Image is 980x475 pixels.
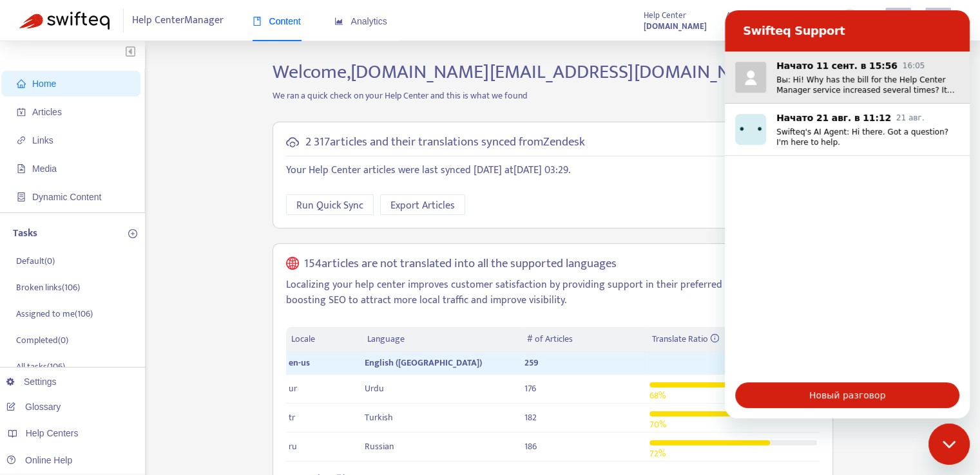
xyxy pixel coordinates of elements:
[289,355,310,370] span: en-us
[263,89,843,102] p: We ran a quick check on your Help Center and this is what we found
[524,439,537,454] span: 186
[644,8,686,23] span: Help Center
[253,17,262,26] span: book
[334,16,387,26] span: Analytics
[286,277,820,308] p: Localizing your help center improves customer satisfaction by providing support in their preferre...
[365,355,482,370] span: English ([GEOGRAPHIC_DATA])
[305,135,585,150] h5: 2 317 articles and their translations synced from Zendesk
[16,254,55,268] p: Default ( 0 )
[132,8,224,33] span: Help Center Manager
[365,381,384,396] span: Urdu
[286,163,820,178] p: Your Help Center articles were last synced [DATE] at [DATE] 03:29 .
[365,439,394,454] span: Russian
[17,79,26,88] span: home
[17,164,26,173] span: file-image
[390,198,455,214] span: Export Articles
[334,17,343,26] span: area-chart
[304,257,617,272] h5: 154 articles are not translated into all the supported languages
[286,194,374,215] button: Run Quick Sync
[32,135,53,145] span: Links
[773,8,805,23] span: Last Sync
[17,136,26,145] span: link
[286,327,362,352] th: Locale
[524,381,536,396] span: 176
[128,229,137,238] span: plus-circle
[26,428,79,438] span: Help Centers
[253,16,301,26] span: Content
[928,424,970,465] iframe: Кнопка, открывающая окно обмена сообщениями; идет разговор
[362,327,522,352] th: Language
[652,332,814,346] div: Translate Ratio
[32,163,57,174] span: Media
[32,192,101,202] span: Dynamic Content
[286,136,299,149] span: cloud-sync
[522,327,646,352] th: # of Articles
[286,257,299,272] span: global
[649,388,666,403] span: 68 %
[289,381,297,396] span: ur
[289,410,295,425] span: tr
[17,107,26,116] span: account-book
[6,377,57,387] a: Settings
[289,439,297,454] span: ru
[296,198,363,214] span: Run Quick Sync
[32,79,56,89] span: Home
[13,226,37,241] p: Tasks
[649,417,666,432] span: 70 %
[17,192,26,201] span: container
[649,446,666,461] span: 72 %
[16,360,65,373] p: All tasks ( 106 )
[725,10,970,418] iframe: Окно обмена сообщениями
[19,12,110,30] img: Swifteq
[380,194,465,215] button: Export Articles
[365,410,393,425] span: Turkish
[6,402,61,412] a: Glossary
[6,455,72,465] a: Online Help
[644,19,707,33] a: [DOMAIN_NAME]
[726,8,753,23] span: Articles
[524,410,537,425] span: 182
[32,107,62,117] span: Articles
[524,355,539,370] span: 259
[16,281,80,294] p: Broken links ( 106 )
[273,56,773,88] span: Welcome, [DOMAIN_NAME][EMAIL_ADDRESS][DOMAIN_NAME]
[16,307,93,321] p: Assigned to me ( 106 )
[16,333,68,347] p: Completed ( 0 )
